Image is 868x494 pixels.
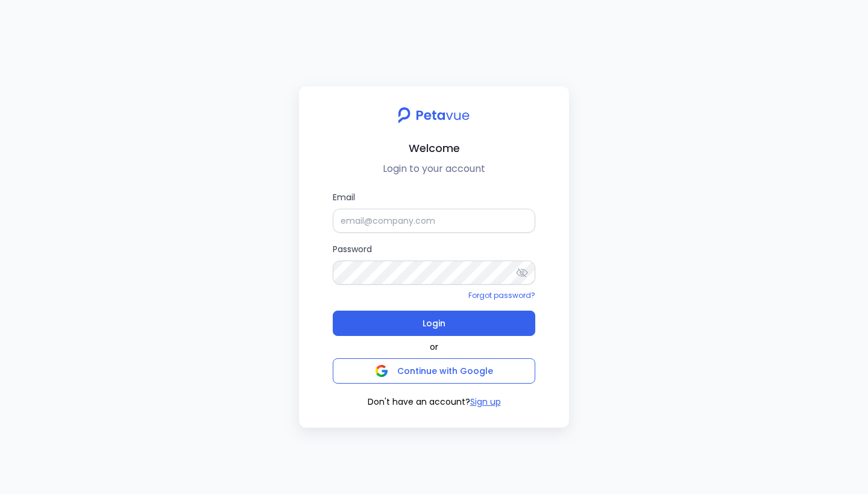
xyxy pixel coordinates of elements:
[390,101,477,130] img: petavue logo
[309,139,559,157] h2: Welcome
[309,162,559,176] p: Login to your account
[333,209,535,233] input: Email
[423,315,445,332] span: Login
[430,341,438,353] span: or
[470,396,501,408] button: Sign up
[333,261,535,285] input: Password
[397,365,493,377] span: Continue with Google
[468,290,535,300] a: Forgot password?
[333,358,535,384] button: Continue with Google
[368,396,470,408] span: Don't have an account?
[333,191,535,233] label: Email
[333,242,535,285] label: Password
[333,311,535,336] button: Login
